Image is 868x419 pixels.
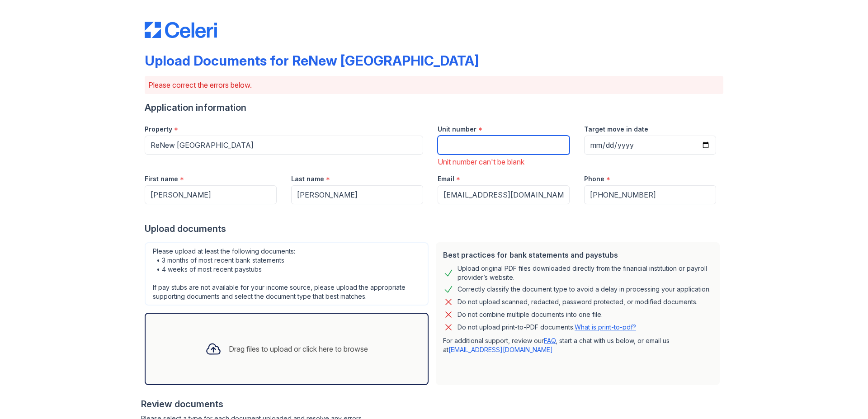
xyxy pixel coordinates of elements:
label: Last name [291,174,324,184]
div: Upload Documents for ReNew [GEOGRAPHIC_DATA] [145,52,479,69]
p: Please correct the errors below. [148,80,720,90]
div: Application information [145,101,723,114]
label: Email [438,174,454,184]
div: Correctly classify the document type to avoid a delay in processing your application. [458,284,711,295]
p: Do not upload print-to-PDF documents. [458,323,636,332]
a: What is print-to-pdf? [575,323,636,331]
div: Drag files to upload or click here to browse [229,344,368,354]
img: CE_Logo_Blue-a8612792a0a2168367f1c8372b55b34899dd931a85d93a1a3d3e32e68fde9ad4.png [145,22,217,38]
label: Target move in date [584,125,648,134]
p: For additional support, review our , start a chat with us below, or email us at [443,336,712,354]
label: Property [145,125,172,134]
div: Do not upload scanned, redacted, password protected, or modified documents. [458,297,698,307]
label: First name [145,174,178,184]
div: Upload original PDF files downloaded directly from the financial institution or payroll provider’... [458,264,712,282]
label: Phone [584,174,604,184]
label: Unit number [438,125,476,134]
a: FAQ [544,337,556,344]
div: Review documents [141,398,723,410]
div: Do not combine multiple documents into one file. [458,309,603,320]
a: [EMAIL_ADDRESS][DOMAIN_NAME] [448,346,553,353]
div: Unit number can't be blank [438,156,570,167]
div: Please upload at least the following documents: • 3 months of most recent bank statements • 4 wee... [145,242,429,306]
div: Best practices for bank statements and paystubs [443,250,712,260]
div: Upload documents [145,222,723,235]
